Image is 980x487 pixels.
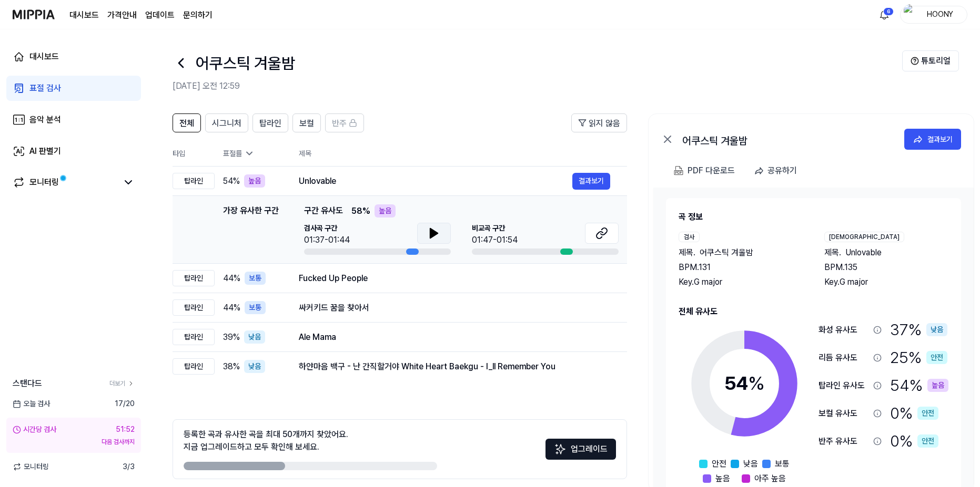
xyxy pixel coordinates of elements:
[223,204,279,255] div: 가장 유사한 구간
[299,141,627,166] th: 제목
[679,232,700,242] div: 검사
[917,407,938,420] div: 안전
[878,8,891,21] img: 알림
[824,246,841,259] span: 제목 .
[299,360,610,373] div: 하얀마음 백구 - 난 간직할거야 White Heart Baekgu - I_ll Remember You
[223,302,240,314] span: 44 %
[13,461,49,472] span: 모니터링
[325,113,364,132] button: 반주
[845,246,882,259] span: Unlovable
[304,234,350,246] div: 01:37-01:44
[6,139,141,164] a: AI 판별기
[819,435,869,448] div: 반주 유사도
[173,80,902,92] h2: [DATE] 오전 12:59
[926,323,947,336] div: 낮음
[672,160,737,181] button: PDF 다운로드
[205,113,248,132] button: 시그니처
[902,50,959,71] button: 튜토리얼
[13,398,50,409] span: 오늘 검사
[245,272,266,285] div: 보통
[223,331,240,344] span: 39 %
[679,246,695,259] span: 제목 .
[904,129,961,150] a: 결과보기
[116,424,135,435] div: 51:52
[223,148,282,159] div: 표절률
[545,448,616,458] a: Sparkles업그레이드
[29,50,59,63] div: 대시보드
[904,4,916,25] img: profile
[920,8,961,20] div: HOONY
[13,377,42,390] span: 스탠다드
[6,107,141,132] a: 음악 분석
[890,318,947,341] div: 37 %
[927,379,948,392] div: 높음
[883,7,894,16] div: 6
[679,211,948,223] h2: 곡 정보
[13,437,135,447] div: 다음 검사까지
[917,434,938,448] div: 안전
[819,379,869,392] div: 탑라인 유사도
[123,461,135,472] span: 3 / 3
[259,117,281,130] span: 탑라인
[890,429,938,453] div: 0 %
[6,76,141,101] a: 표절 검사
[244,360,265,373] div: 낮음
[173,141,215,167] th: 타입
[223,175,240,188] span: 54 %
[679,276,803,288] div: Key. G major
[674,166,683,175] img: PDF Download
[712,458,726,470] span: 안전
[700,246,753,259] span: 어쿠스틱 겨울밤
[545,439,616,460] button: 업그레이드
[589,117,620,130] span: 읽지 않음
[332,117,347,130] span: 반주
[682,133,893,146] div: 어쿠스틱 겨울밤
[173,358,215,375] div: 탑라인
[571,113,627,132] button: 읽지 않음
[679,261,803,274] div: BPM. 131
[679,305,948,318] h2: 전체 유사도
[6,44,141,69] a: 대시보드
[196,51,295,75] h1: 어쿠스틱 겨울밤
[819,324,869,336] div: 화성 유사도
[876,6,893,23] button: 알림6
[927,133,953,145] div: 결과보기
[767,164,797,178] div: 공유하기
[69,9,99,22] a: 대시보드
[299,302,610,314] div: 싸커키드 꿈을 찾아서
[29,145,61,158] div: AI 판별기
[754,472,786,485] span: 아주 높음
[304,204,343,217] span: 구간 유사도
[688,164,735,178] div: PDF 다운로드
[743,458,758,470] span: 낮음
[819,407,869,420] div: 보컬 유사도
[724,369,765,398] div: 54
[183,9,213,22] a: 문의하기
[750,160,805,181] button: 공유하기
[184,428,348,453] div: 등록한 곡과 유사한 곡을 최대 50개까지 찾았어요. 지금 업그레이드하고 모두 확인해 보세요.
[173,173,215,189] div: 탑라인
[890,401,938,425] div: 0 %
[107,9,137,22] button: 가격안내
[472,234,518,246] div: 01:47-01:54
[244,330,265,344] div: 낮음
[245,301,266,314] div: 보통
[299,272,610,285] div: Fucked Up People
[351,205,370,217] span: 58 %
[173,113,201,132] button: 전체
[109,379,135,388] a: 더보기
[299,117,314,130] span: 보컬
[890,346,947,369] div: 25 %
[819,351,869,364] div: 리듬 유사도
[223,360,240,373] span: 38 %
[244,174,265,188] div: 높음
[173,299,215,316] div: 탑라인
[375,204,396,217] div: 높음
[911,57,919,65] img: Help
[173,270,215,286] div: 탑라인
[292,113,321,132] button: 보컬
[304,223,350,234] span: 검사곡 구간
[173,329,215,345] div: 탑라인
[572,173,610,190] button: 결과보기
